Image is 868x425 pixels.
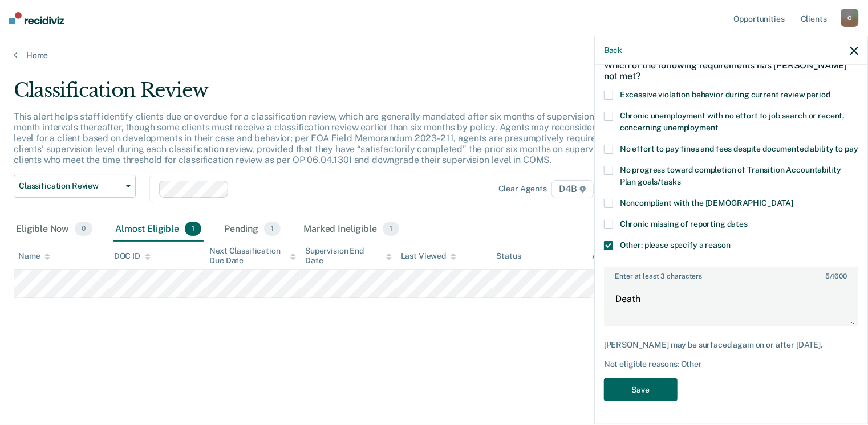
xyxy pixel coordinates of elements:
[620,144,858,153] span: No effort to pay fines and fees despite documented ability to pay
[113,217,204,242] div: Almost Eligible
[301,217,401,242] div: Marked Ineligible
[209,246,296,265] div: Next Classification Due Date
[75,222,92,236] span: 0
[605,268,857,280] label: Enter at least 3 characters
[620,219,748,228] span: Chronic missing of reporting dates
[305,246,392,265] div: Supervision End Date
[605,283,857,325] textarea: Death
[19,181,121,191] span: Classification Review
[401,251,456,261] div: Last Viewed
[825,272,847,280] span: / 1600
[14,79,665,111] div: Classification Review
[185,222,201,236] span: 1
[18,251,50,261] div: Name
[620,90,830,99] span: Excessive violation behavior during current review period
[620,240,731,250] span: Other: please specify a reason
[383,222,399,236] span: 1
[604,378,678,402] button: Save
[604,46,622,55] button: Back
[604,51,858,91] div: Which of the following requirements has [PERSON_NAME] not met?
[551,180,593,198] span: D4B
[841,9,859,27] div: O
[222,217,283,242] div: Pending
[14,217,95,242] div: Eligible Now
[825,272,830,280] span: 5
[14,50,854,60] a: Home
[498,184,547,194] div: Clear agents
[114,251,151,261] div: DOC ID
[264,222,281,236] span: 1
[620,111,845,132] span: Chronic unemployment with no effort to job search or recent, concerning unemployment
[620,198,793,207] span: Noncompliant with the [DEMOGRAPHIC_DATA]
[592,251,646,261] div: Assigned to
[604,359,858,369] div: Not eligible reasons: Other
[604,340,858,350] div: [PERSON_NAME] may be surfaced again on or after [DATE].
[9,12,64,24] img: Recidiviz
[497,251,521,261] div: Status
[14,111,662,166] p: This alert helps staff identify clients due or overdue for a classification review, which are gen...
[620,165,841,186] span: No progress toward completion of Transition Accountability Plan goals/tasks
